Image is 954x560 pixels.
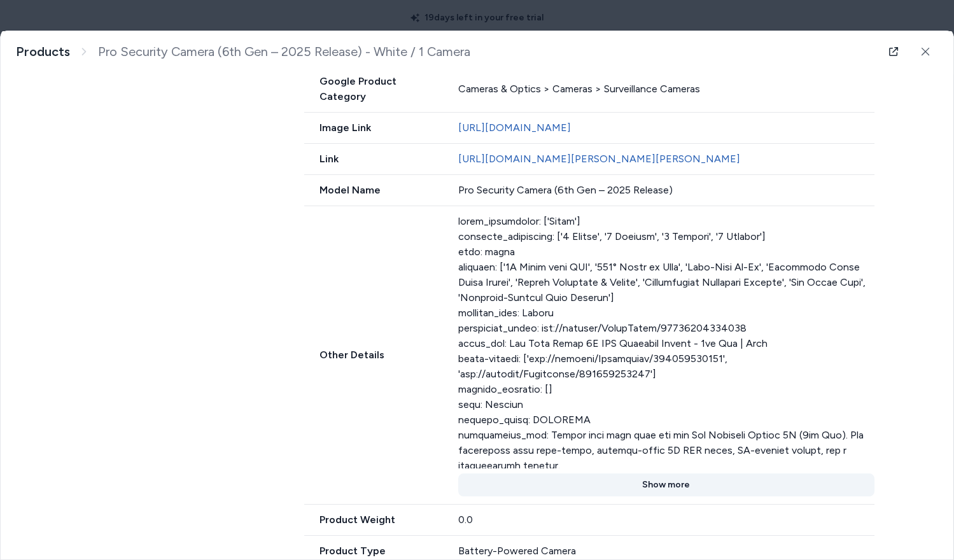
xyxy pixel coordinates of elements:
[458,81,874,97] div: Cameras & Optics > Cameras > Surveillance Cameras
[304,151,444,167] span: Link
[98,44,470,60] span: Pro Security Camera (6th Gen – 2025 Release) - White / 1 Camera
[16,44,70,60] a: Products
[304,74,444,104] span: Google Product Category
[16,44,470,60] nav: breadcrumb
[458,214,874,468] div: lorem_ipsumdolor: ['Sitam'] consecte_adipiscing: ['4 Elitse', '7 Doeiusm', '3 Tempori', '7 Utlabo...
[304,183,444,198] span: Model Name
[458,183,874,198] div: Pro Security Camera (6th Gen – 2025 Release)
[458,473,874,496] button: Show more
[304,347,444,363] span: Other Details
[458,543,874,559] div: Battery-Powered Camera
[458,512,874,528] div: 0.0
[304,120,444,136] span: Image Link
[458,153,740,165] a: [URL][DOMAIN_NAME][PERSON_NAME][PERSON_NAME]
[304,543,444,559] span: Product Type
[304,512,444,528] span: Product Weight
[458,122,571,134] a: [URL][DOMAIN_NAME]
